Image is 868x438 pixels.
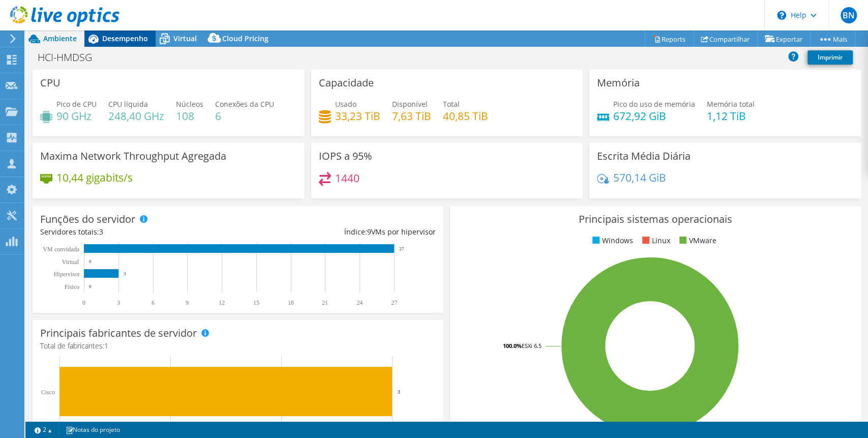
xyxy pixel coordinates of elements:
[108,99,148,109] span: CPU líquida
[215,99,274,109] span: Conexões da CPU
[356,299,363,306] text: 24
[40,328,197,339] h3: Principais fabricantes de servidor
[40,151,226,162] h3: Maxima Network Throughput Agregada
[810,31,855,47] a: Mais
[597,77,640,89] h3: Memória
[645,31,694,47] a: Reports
[186,299,189,306] text: 9
[597,151,691,162] h3: Escrita Média Diária
[707,110,755,122] h4: 1,12 TiB
[176,99,203,109] span: Núcleos
[54,271,80,278] text: Hipervisor
[89,259,92,264] text: 0
[392,99,428,109] span: Disponível
[288,299,294,306] text: 18
[503,342,522,349] tspan: 100.0%
[108,110,164,122] h4: 248,40 GHz
[215,110,274,122] h4: 6
[392,110,431,122] h4: 7,63 TiB
[89,284,92,289] text: 0
[253,299,259,306] text: 15
[590,235,633,246] li: Windows
[319,77,374,89] h3: Capacidade
[640,235,670,246] li: Linux
[99,227,103,237] span: 3
[807,50,853,65] a: Imprimir
[522,342,542,349] tspan: ESXi 6.5
[693,31,758,47] a: Compartilhar
[707,99,755,109] span: Memória total
[62,258,79,266] text: Virtual
[238,226,436,238] div: Índice: VMs por hipervisor
[152,299,155,306] text: 6
[43,34,77,43] span: Ambiente
[56,110,97,122] h4: 90 GHz
[222,34,268,43] span: Cloud Pricing
[399,246,404,251] text: 27
[677,235,716,246] li: VMware
[58,423,127,436] a: Notas do projeto
[117,299,120,306] text: 3
[613,99,695,109] span: Pico do uso de memória
[40,77,61,89] h3: CPU
[173,34,197,43] span: Virtual
[335,172,360,184] h4: 1440
[219,299,225,306] text: 12
[777,11,786,20] svg: \n
[41,389,55,396] text: Cisco
[56,172,133,183] h4: 10,44 gigabits/s
[176,110,203,122] h4: 108
[33,52,108,63] h1: HCI-HMDSG
[319,151,372,162] h3: IOPS a 95%
[104,341,108,351] span: 1
[40,226,238,238] div: Servidores totais:
[27,423,59,436] a: 2
[613,110,695,122] h4: 672,92 GiB
[335,99,356,109] span: Usado
[322,299,328,306] text: 21
[443,99,460,109] span: Total
[102,34,148,43] span: Desempenho
[841,7,857,23] span: BN
[613,172,666,183] h4: 570,14 GiB
[40,214,135,225] h3: Funções do servidor
[82,299,85,306] text: 0
[56,99,97,109] span: Pico de CPU
[397,389,400,395] text: 3
[443,110,488,122] h4: 40,85 TiB
[391,299,397,306] text: 27
[43,246,79,253] text: VM convidada
[335,110,380,122] h4: 33,23 TiB
[367,227,371,237] span: 9
[65,283,79,290] tspan: Físico
[458,214,853,225] h3: Principais sistemas operacionais
[124,271,126,276] text: 3
[757,31,811,47] a: Exportar
[40,340,435,352] h4: Total de fabricantes:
